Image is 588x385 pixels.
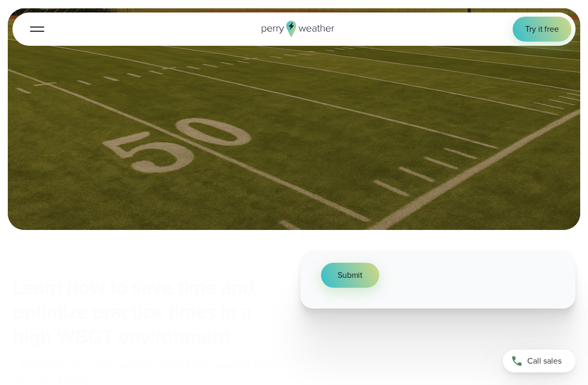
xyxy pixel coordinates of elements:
span: Try it free [525,23,559,35]
a: Call sales [503,350,576,373]
span: Submit [338,269,363,281]
span: Call sales [527,355,562,367]
a: Try it free [513,17,571,42]
button: Submit [321,263,379,288]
